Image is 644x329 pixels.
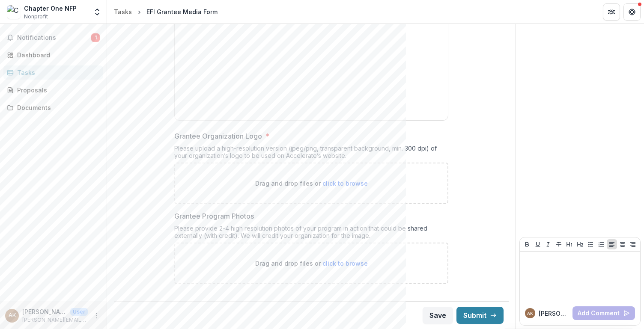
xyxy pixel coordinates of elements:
[24,4,77,13] div: Chapter One NFP
[17,50,96,59] div: Dashboard
[543,239,553,249] button: Italicize
[585,239,596,249] button: Bullet List
[628,239,638,249] button: Align Right
[9,313,16,318] div: Andrew Karas
[3,48,103,62] a: Dashboard
[617,239,628,249] button: Align Center
[623,3,641,21] button: Get Help
[3,65,103,80] a: Tasks
[17,68,96,77] div: Tasks
[575,239,585,249] button: Heading 2
[603,3,620,21] button: Partners
[174,131,262,141] p: Grantee Organization Logo
[174,145,448,163] div: Please upload a high-resolution version (jpeg/png, transparent background, min. 300 dpi) of your ...
[456,307,504,324] button: Submit
[146,7,218,16] div: EFI Grantee Media Form
[3,83,103,97] a: Proposals
[91,33,100,42] span: 1
[255,259,368,268] p: Drag and drop files or
[554,239,564,249] button: Strike
[3,101,103,115] a: Documents
[22,316,88,324] p: [PERSON_NAME][EMAIL_ADDRESS][PERSON_NAME][DOMAIN_NAME]
[174,211,254,221] p: Grantee Program Photos
[564,239,575,249] button: Heading 1
[522,239,532,249] button: Bold
[3,31,103,44] button: Notifications1
[91,3,103,21] button: Open entity switcher
[527,311,533,316] div: Andrew Karas
[322,180,368,187] span: click to browse
[114,7,132,16] div: Tasks
[22,307,67,316] p: [PERSON_NAME]
[70,308,88,316] p: User
[7,5,21,19] img: Chapter One NFP
[539,309,569,318] p: [PERSON_NAME]
[110,6,135,18] a: Tasks
[322,260,368,267] span: click to browse
[572,306,635,320] button: Add Comment
[596,239,606,249] button: Ordered List
[255,179,368,188] p: Drag and drop files or
[17,86,96,95] div: Proposals
[110,6,221,18] nav: breadcrumb
[24,13,48,21] span: Nonprofit
[17,103,96,112] div: Documents
[17,34,91,41] span: Notifications
[423,307,453,324] button: Save
[174,225,448,243] div: Please provide 2-4 high resolution photos of your program in action that could be shared external...
[91,311,101,321] button: More
[533,239,543,249] button: Underline
[607,239,617,249] button: Align Left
